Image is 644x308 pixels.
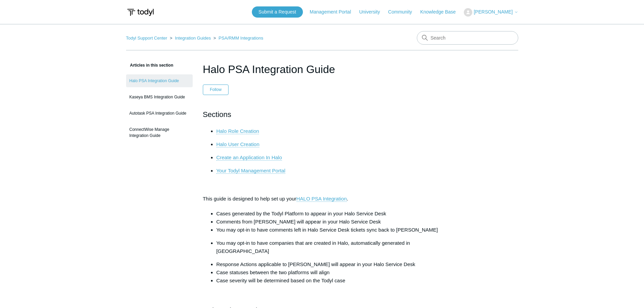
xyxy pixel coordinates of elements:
[216,226,442,234] li: You may opt-in to have comments left in Halo Service Desk tickets sync back to [PERSON_NAME]
[216,239,442,255] p: You may opt-in to have companies that are created in Halo, automatically generated in [GEOGRAPHIC...
[310,8,358,16] a: Management Portal
[216,210,442,218] li: Cases generated by the Todyl Platform to appear in your Halo Service Desk
[203,109,442,120] h2: Sections
[420,8,462,16] a: Knowledge Base
[417,31,518,45] input: Search
[359,8,386,16] a: University
[216,277,442,285] li: Case severity will be determined based on the Todyl case
[216,141,260,147] a: Halo User Creation
[126,74,193,87] a: Halo PSA Integration Guide
[219,35,263,41] a: PSA/RMM Integrations
[175,35,211,41] a: Integration Guides
[212,35,263,41] li: PSA/RMM Integrations
[474,9,512,15] span: [PERSON_NAME]
[296,196,347,202] a: HALO PSA Integration
[252,6,303,18] a: Submit a Request
[216,168,285,174] a: Your Todyl Management Portal
[216,260,442,268] li: Response Actions applicable to [PERSON_NAME] will appear in your Halo Service Desk
[126,63,173,68] span: Articles in this section
[216,155,282,161] a: Create an Application In Halo
[216,268,442,277] li: Case statuses between the two platforms will align
[216,128,259,134] a: Halo Role Creation
[126,91,193,103] a: Kaseya BMS Integration Guide
[216,218,442,226] li: Comments from [PERSON_NAME] will appear in your Halo Service Desk
[203,61,442,77] h1: Halo PSA Integration Guide
[126,35,169,41] li: Todyl Support Center
[203,85,229,95] button: Follow Article
[168,35,212,41] li: Integration Guides
[464,8,518,17] button: [PERSON_NAME]
[126,35,167,41] a: Todyl Support Center
[203,195,442,203] p: This guide is designed to help set up your .
[126,107,193,120] a: Autotask PSA Integration Guide
[126,6,155,19] img: Todyl Support Center Help Center home page
[388,8,419,16] a: Community
[126,123,193,142] a: ConnectWise Manage Integration Guide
